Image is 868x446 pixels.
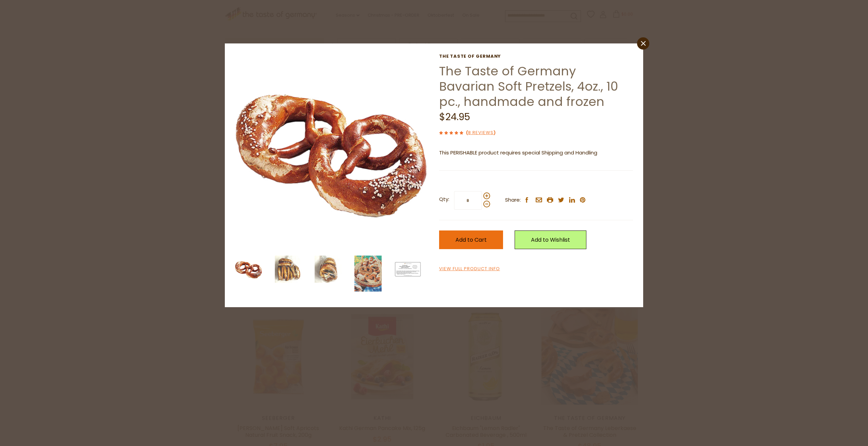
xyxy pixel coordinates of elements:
[505,196,521,204] span: Share:
[235,54,429,247] img: The Taste of Germany Bavarian Soft Pretzels, 4oz., 10 pc., handmade and frozen
[439,265,500,273] a: View Full Product Info
[515,230,586,249] a: Add to Wishlist
[455,236,487,244] span: Add to Cart
[439,230,503,249] button: Add to Cart
[439,62,618,110] a: The Taste of Germany Bavarian Soft Pretzels, 4oz., 10 pc., handmade and frozen
[439,110,470,124] span: $24.95
[354,256,382,292] img: Handmade Fresh Bavarian Beer Garden Pretzels
[235,256,262,283] img: The Taste of Germany Bavarian Soft Pretzels, 4oz., 10 pc., handmade and frozen
[468,129,494,136] a: 8 Reviews
[275,256,302,283] img: The Taste of Germany Bavarian Soft Pretzels, 4oz., 10 pc., handmade and frozen
[394,256,421,283] img: The Taste of Germany Bavarian Soft Pretzels, 4oz., 10 pc., handmade and frozen
[439,149,633,157] p: This PERISHABLE product requires special Shipping and Handling
[454,191,482,210] input: Qty:
[466,129,496,136] span: ( )
[315,256,342,283] img: The Taste of Germany Bavarian Soft Pretzels, 4oz., 10 pc., handmade and frozen
[439,54,633,59] a: The Taste of Germany
[439,195,449,204] strong: Qty:
[446,162,633,171] li: We will ship this product in heat-protective packaging and ice.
